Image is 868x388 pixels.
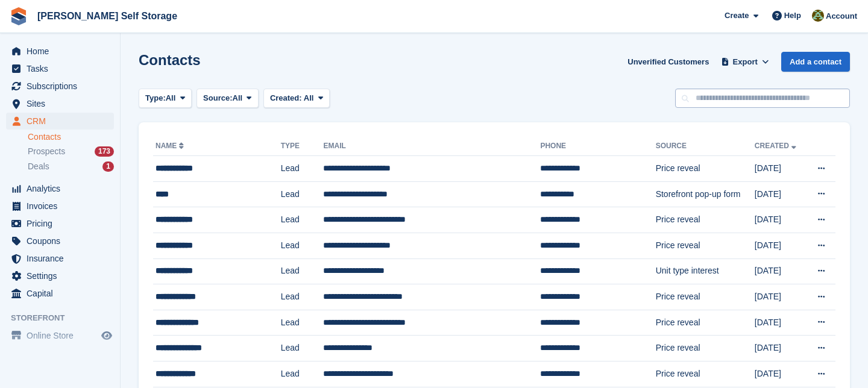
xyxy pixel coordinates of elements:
[27,95,99,112] span: Sites
[6,327,114,344] a: menu
[166,92,176,104] span: All
[197,89,259,108] button: Source: All
[27,285,99,302] span: Capital
[6,215,114,232] a: menu
[27,327,99,344] span: Online Store
[755,336,806,361] td: [DATE]
[6,198,114,214] a: menu
[203,92,232,104] span: Source:
[656,361,755,387] td: Price reveal
[139,52,201,68] h1: Contacts
[10,7,28,25] img: stora-icon-8386f47178a22dfd0bd8f6a31ec36ba5ce8667c1dd55bd0f319d3a0aa187defe.svg
[719,52,772,72] button: Export
[95,146,114,157] div: 173
[656,137,755,156] th: Source
[656,310,755,336] td: Price reveal
[281,181,324,207] td: Lead
[27,43,99,60] span: Home
[156,142,186,150] a: Name
[826,10,857,22] span: Account
[6,268,114,284] a: menu
[27,268,99,284] span: Settings
[233,92,243,104] span: All
[27,113,99,130] span: CRM
[755,258,806,284] td: [DATE]
[755,207,806,233] td: [DATE]
[6,60,114,77] a: menu
[755,181,806,207] td: [DATE]
[11,312,120,324] span: Storefront
[139,89,192,108] button: Type: All
[281,207,324,233] td: Lead
[28,145,114,158] a: Prospects 173
[281,310,324,336] td: Lead
[323,137,540,156] th: Email
[6,250,114,267] a: menu
[812,10,824,22] img: Karl
[145,92,166,104] span: Type:
[27,198,99,214] span: Invoices
[6,180,114,197] a: menu
[33,6,182,26] a: [PERSON_NAME] Self Storage
[784,10,801,22] span: Help
[755,284,806,310] td: [DATE]
[656,207,755,233] td: Price reveal
[6,78,114,95] a: menu
[28,161,49,172] span: Deals
[27,60,99,77] span: Tasks
[28,160,114,173] a: Deals 1
[755,142,799,150] a: Created
[281,284,324,310] td: Lead
[755,233,806,258] td: [DATE]
[281,156,324,182] td: Lead
[6,95,114,112] a: menu
[755,361,806,387] td: [DATE]
[304,93,314,102] span: All
[656,156,755,182] td: Price reveal
[6,233,114,249] a: menu
[656,258,755,284] td: Unit type interest
[6,285,114,302] a: menu
[281,361,324,387] td: Lead
[27,78,99,95] span: Subscriptions
[656,181,755,207] td: Storefront pop-up form
[281,137,324,156] th: Type
[623,52,714,72] a: Unverified Customers
[281,336,324,361] td: Lead
[755,156,806,182] td: [DATE]
[656,336,755,361] td: Price reveal
[28,131,114,143] a: Contacts
[6,113,114,130] a: menu
[27,215,99,232] span: Pricing
[281,233,324,258] td: Lead
[733,56,758,68] span: Export
[656,284,755,310] td: Price reveal
[263,89,330,108] button: Created: All
[725,10,749,22] span: Create
[6,43,114,60] a: menu
[102,161,114,172] div: 1
[781,52,850,72] a: Add a contact
[27,180,99,197] span: Analytics
[755,310,806,336] td: [DATE]
[28,146,65,157] span: Prospects
[27,233,99,249] span: Coupons
[281,258,324,284] td: Lead
[27,250,99,267] span: Insurance
[99,328,114,343] a: Preview store
[656,233,755,258] td: Price reveal
[270,93,302,102] span: Created:
[540,137,655,156] th: Phone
